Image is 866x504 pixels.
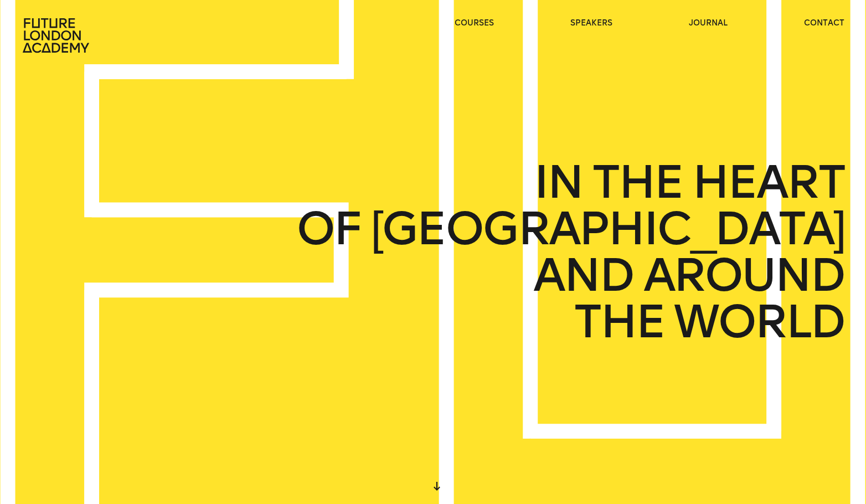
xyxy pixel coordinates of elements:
[592,159,683,205] span: THE
[296,205,361,252] span: OF
[689,18,728,29] a: journal
[534,159,583,205] span: IN
[674,299,844,345] span: WORLD
[643,252,844,299] span: AROUND
[574,299,664,345] span: THE
[570,18,612,29] a: speakers
[371,205,844,252] span: [GEOGRAPHIC_DATA]
[455,18,494,29] a: courses
[804,18,844,29] a: contact
[693,159,844,205] span: HEART
[534,252,633,299] span: AND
